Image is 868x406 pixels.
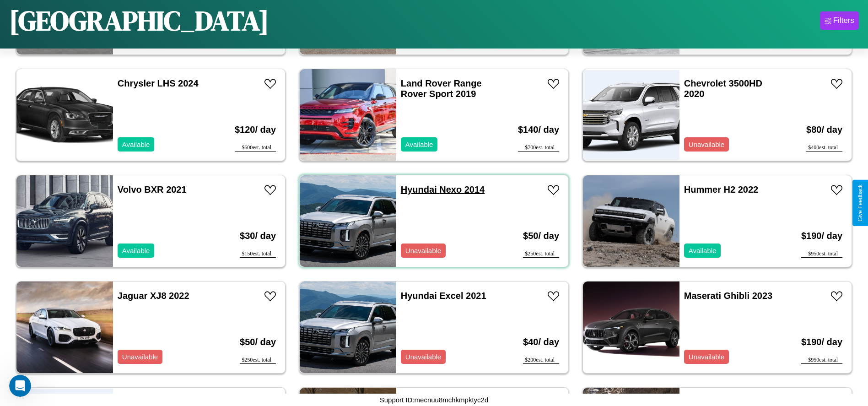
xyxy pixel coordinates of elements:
[380,394,489,406] p: Support ID: mecnuu8mchkmpktyc2d
[806,115,842,144] h3: $ 80 / day
[820,11,859,30] button: Filters
[523,222,559,250] h3: $ 50 / day
[118,78,199,88] a: Chrysler LHS 2024
[405,138,433,151] p: Available
[401,184,485,195] a: Hyundai Nexo 2014
[523,250,559,258] div: $ 250 est. total
[801,357,842,364] div: $ 950 est. total
[801,222,842,250] h3: $ 190 / day
[857,184,863,222] div: Give Feedback
[240,357,276,364] div: $ 250 est. total
[689,244,717,257] p: Available
[689,351,724,363] p: Unavailable
[523,328,559,357] h3: $ 40 / day
[9,375,31,397] iframe: Intercom live chat
[118,291,189,301] a: Jaguar XJ8 2022
[518,115,559,144] h3: $ 140 / day
[122,138,150,151] p: Available
[689,138,724,151] p: Unavailable
[122,244,150,257] p: Available
[833,16,854,25] div: Filters
[240,250,276,258] div: $ 150 est. total
[401,291,486,301] a: Hyundai Excel 2021
[801,328,842,357] h3: $ 190 / day
[240,222,276,250] h3: $ 30 / day
[518,144,559,152] div: $ 700 est. total
[235,144,276,152] div: $ 600 est. total
[684,184,758,195] a: Hummer H2 2022
[801,250,842,258] div: $ 950 est. total
[9,2,269,39] h1: [GEOGRAPHIC_DATA]
[401,78,482,99] a: Land Rover Range Rover Sport 2019
[235,115,276,144] h3: $ 120 / day
[405,244,441,257] p: Unavailable
[118,184,187,195] a: Volvo BXR 2021
[240,328,276,357] h3: $ 50 / day
[684,291,772,301] a: Maserati Ghibli 2023
[806,144,842,152] div: $ 400 est. total
[523,357,559,364] div: $ 200 est. total
[122,351,158,363] p: Unavailable
[405,351,441,363] p: Unavailable
[684,78,762,99] a: Chevrolet 3500HD 2020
